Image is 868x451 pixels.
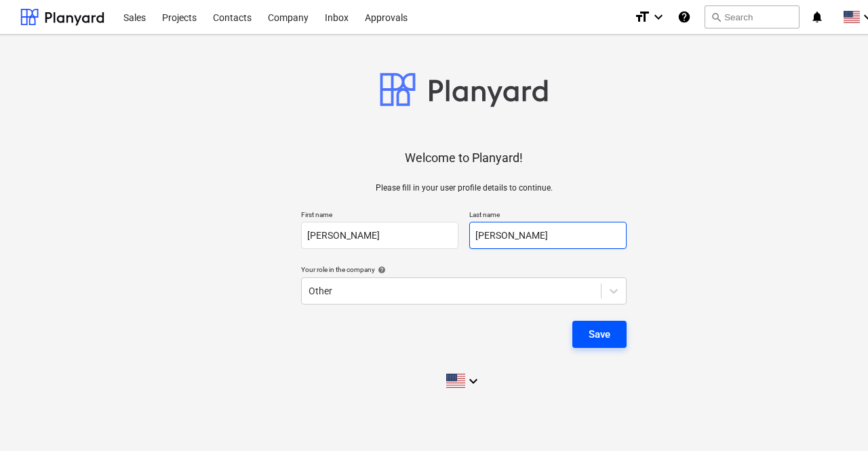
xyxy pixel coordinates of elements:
[375,266,386,274] span: help
[705,5,800,28] button: Search
[465,373,481,389] i: keyboard_arrow_down
[572,321,627,348] button: Save
[301,210,458,222] p: First name
[469,222,627,249] input: Last name
[800,386,868,451] div: Widget de chat
[650,9,667,25] i: keyboard_arrow_down
[469,210,627,222] p: Last name
[634,9,650,25] i: format_size
[589,326,610,343] div: Save
[711,12,722,22] span: search
[376,182,553,194] p: Please fill in your user profile details to continue.
[405,150,523,166] p: Welcome to Planyard!
[677,9,691,25] i: Knowledge base
[301,265,627,274] div: Your role in the company
[301,222,458,249] input: First name
[810,9,824,25] i: notifications
[800,386,868,451] iframe: Chat Widget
